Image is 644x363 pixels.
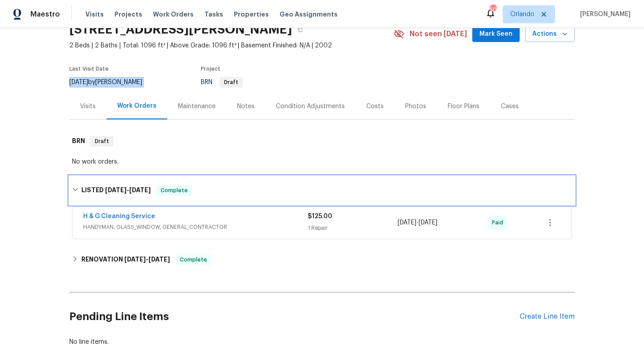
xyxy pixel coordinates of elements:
[510,10,534,19] span: Orlando
[448,102,479,111] div: Floor Plans
[148,256,170,262] span: [DATE]
[532,29,568,40] span: Actions
[176,255,211,264] span: Complete
[114,10,142,19] span: Projects
[419,219,437,226] span: [DATE]
[276,102,345,111] div: Condition Adjustments
[490,5,496,14] div: 50
[69,79,88,85] span: [DATE]
[30,10,60,19] span: Maestro
[83,223,308,232] span: HANDYMAN, GLASS_WINDOW, GENERAL_CONTRACTOR
[81,254,170,265] h6: RENOVATION
[501,102,519,111] div: Cases
[234,10,269,19] span: Properties
[366,102,384,111] div: Costs
[69,127,575,156] div: BRN Draft
[83,213,155,219] a: H & G Cleaning Service
[525,26,575,42] button: Actions
[69,176,575,205] div: LISTED [DATE]-[DATE]Complete
[69,77,153,88] div: by [PERSON_NAME]
[398,218,437,227] span: -
[153,10,194,19] span: Work Orders
[576,10,631,19] span: [PERSON_NAME]
[105,187,127,193] span: [DATE]
[69,296,520,338] h2: Pending Line Items
[117,101,157,110] div: Work Orders
[520,312,575,321] div: Create Line Item
[472,26,520,42] button: Mark Seen
[410,30,467,38] span: Not seen [DATE]
[105,187,151,193] span: -
[405,102,426,111] div: Photos
[80,102,96,111] div: Visits
[201,66,220,72] span: Project
[72,136,85,147] h6: BRN
[178,102,216,111] div: Maintenance
[69,41,394,50] span: 2 Beds | 2 Baths | Total: 1096 ft² | Above Grade: 1096 ft² | Basement Finished: N/A | 2002
[308,213,332,219] span: $125.00
[292,21,308,38] button: Copy Address
[69,338,575,346] div: No line items.
[398,219,416,226] span: [DATE]
[69,25,292,34] h2: [STREET_ADDRESS][PERSON_NAME]
[85,10,104,19] span: Visits
[204,11,223,17] span: Tasks
[201,79,243,85] span: BRN
[157,186,191,195] span: Complete
[124,256,146,262] span: [DATE]
[124,256,170,262] span: -
[220,80,242,85] span: Draft
[72,157,572,166] div: No work orders.
[237,102,254,111] div: Notes
[69,66,109,72] span: Last Visit Date
[69,249,575,270] div: RENOVATION [DATE]-[DATE]Complete
[91,137,113,146] span: Draft
[129,187,151,193] span: [DATE]
[81,185,151,196] h6: LISTED
[492,218,507,227] span: Paid
[280,10,338,19] span: Geo Assignments
[479,29,513,40] span: Mark Seen
[308,224,398,232] div: 1 Repair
